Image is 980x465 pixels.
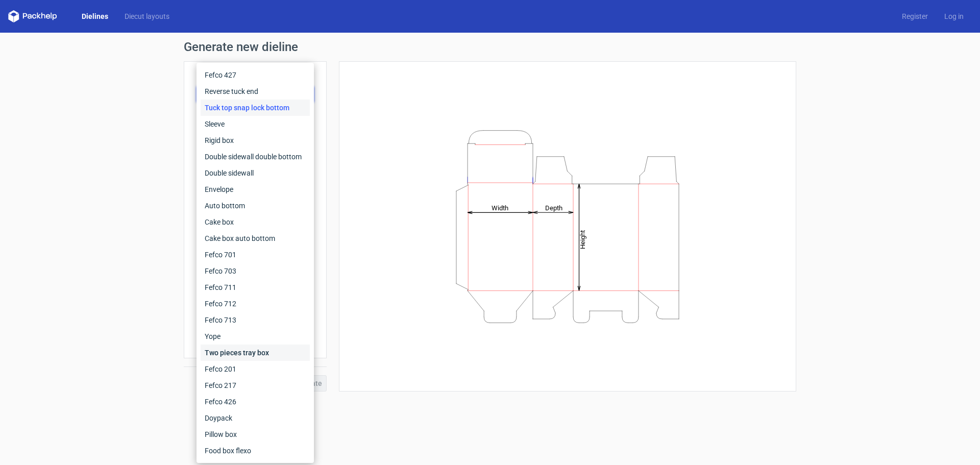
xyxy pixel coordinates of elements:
[201,181,310,198] div: Envelope
[201,394,310,410] div: Fefco 426
[201,328,310,345] div: Yope
[201,67,310,83] div: Fefco 427
[201,132,310,149] div: Rigid box
[201,377,310,394] div: Fefco 217
[545,204,562,211] tspan: Depth
[201,296,310,312] div: Fefco 712
[579,230,586,249] tspan: Height
[201,247,310,263] div: Fefco 701
[201,198,310,214] div: Auto bottom
[201,230,310,247] div: Cake box auto bottom
[201,361,310,377] div: Fefco 201
[201,410,310,426] div: Doypack
[201,165,310,181] div: Double sidewall
[201,312,310,328] div: Fefco 713
[201,279,310,296] div: Fefco 711
[73,11,116,21] a: Dielines
[894,11,936,21] a: Register
[201,100,310,116] div: Tuck top snap lock bottom
[116,11,178,21] a: Diecut layouts
[492,204,508,211] tspan: Width
[201,149,310,165] div: Double sidewall double bottom
[936,11,972,21] a: Log in
[201,263,310,279] div: Fefco 703
[201,345,310,361] div: Two pieces tray box
[201,214,310,230] div: Cake box
[201,116,310,132] div: Sleeve
[201,443,310,459] div: Food box flexo
[201,426,310,443] div: Pillow box
[184,41,796,53] h1: Generate new dieline
[201,83,310,100] div: Reverse tuck end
